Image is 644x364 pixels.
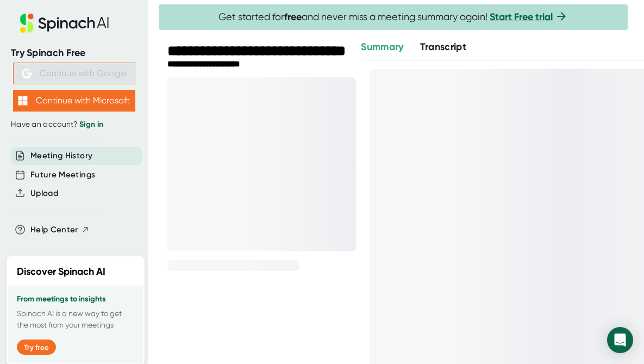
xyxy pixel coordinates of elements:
div: Have an account? [11,120,137,129]
b: free [284,11,302,23]
button: Meeting History [30,150,92,162]
button: Try free [17,340,56,355]
button: Summary [361,40,403,54]
a: Start Free trial [490,11,553,23]
h3: From meetings to insights [17,295,134,304]
button: Continue with Google [13,63,135,84]
div: Open Intercom Messenger [607,327,633,353]
h2: Discover Spinach AI [17,264,105,279]
button: Transcript [420,40,467,54]
span: Get started for and never miss a meeting summary again! [218,11,568,23]
span: Transcript [420,41,467,53]
span: Help Center [30,224,78,236]
button: Future Meetings [30,169,95,181]
img: Aehbyd4JwY73AAAAAElFTkSuQmCC [22,69,32,78]
button: Help Center [30,224,90,236]
button: Upload [30,187,58,200]
div: Try Spinach Free [11,47,137,59]
button: Continue with Microsoft [13,90,135,112]
a: Sign in [79,120,103,129]
span: Summary [361,41,403,53]
p: Spinach AI is a new way to get the most from your meetings [17,308,134,331]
